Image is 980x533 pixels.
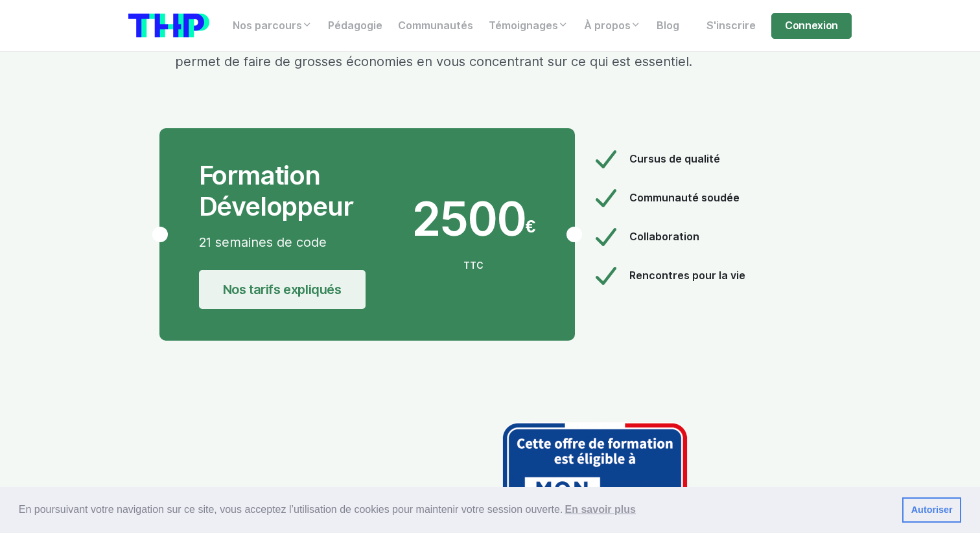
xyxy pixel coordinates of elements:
span: € [526,216,535,238]
a: dismiss cookie message [902,497,961,523]
span: Rencontres pour la vie [629,269,745,282]
span: Cursus de qualité [629,153,720,165]
a: À propos [576,13,649,39]
a: Nos parcours [225,13,320,39]
a: Témoignages [481,13,576,39]
a: Communautés [390,13,481,39]
span: Collaboration [629,231,699,243]
a: Nos tarifs expliqués [199,270,366,309]
span: Formation Développeur [199,160,397,222]
a: Blog [649,13,687,39]
a: S'inscrire [699,13,764,39]
a: learn more about cookies [563,500,638,519]
p: Sans les contraintes d’un enseignement classique coûteux et peu stimulant; notre formation vous p... [175,32,805,71]
p: 21 semaines de code [199,232,397,252]
a: Connexion [771,13,852,39]
span: 2500 [412,196,525,242]
img: logo [128,14,209,38]
span: Communauté soudée [629,192,740,204]
span: TTC [463,260,484,271]
span: En poursuivant votre navigation sur ce site, vous acceptez l’utilisation de cookies pour mainteni... [19,500,892,519]
a: Pédagogie [320,13,390,39]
